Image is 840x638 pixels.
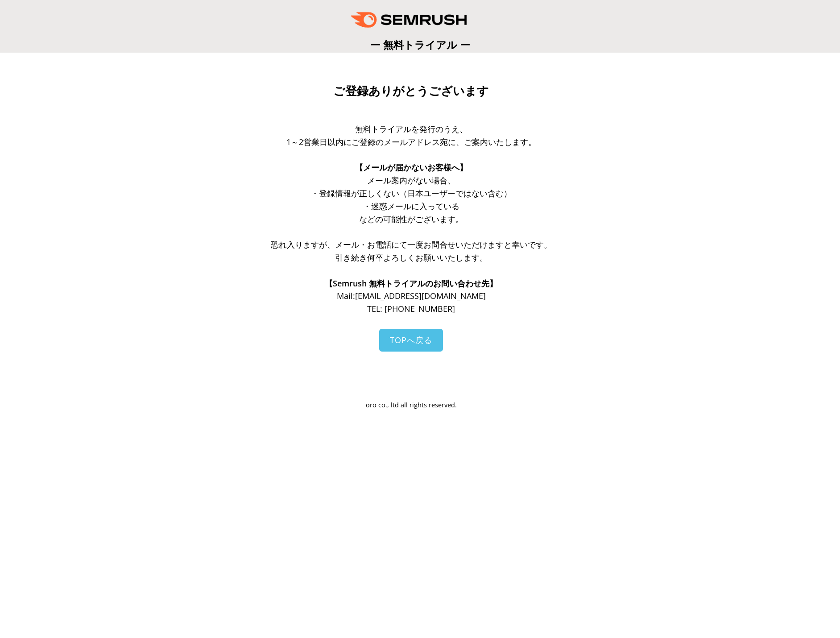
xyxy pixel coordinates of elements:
span: などの可能性がございます。 [359,214,463,224]
span: 【メールが届かないお客様へ】 [355,162,468,173]
span: ご登録ありがとうございます [333,84,489,98]
a: TOPへ戻る [379,329,443,352]
span: TOPへ戻る [390,335,432,345]
span: TEL: [PHONE_NUMBER] [367,303,455,314]
span: ・迷惑メールに入っている [363,201,459,211]
span: Mail: [EMAIL_ADDRESS][DOMAIN_NAME] [337,290,486,301]
span: 1～2営業日以内にご登録のメールアドレス宛に、ご案内いたします。 [286,137,536,147]
span: oro co., ltd all rights reserved. [366,401,457,409]
span: ー 無料トライアル ー [370,37,470,52]
span: メール案内がない場合、 [367,175,455,186]
span: ・登録情報が正しくない（日本ユーザーではない含む） [311,188,512,199]
span: 恐れ入りますが、メール・お電話にて一度お問合せいただけますと幸いです。 [271,239,552,250]
span: 引き続き何卒よろしくお願いいたします。 [335,252,488,263]
span: 【Semrush 無料トライアルのお問い合わせ先】 [325,278,497,289]
span: 無料トライアルを発行のうえ、 [355,124,468,134]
